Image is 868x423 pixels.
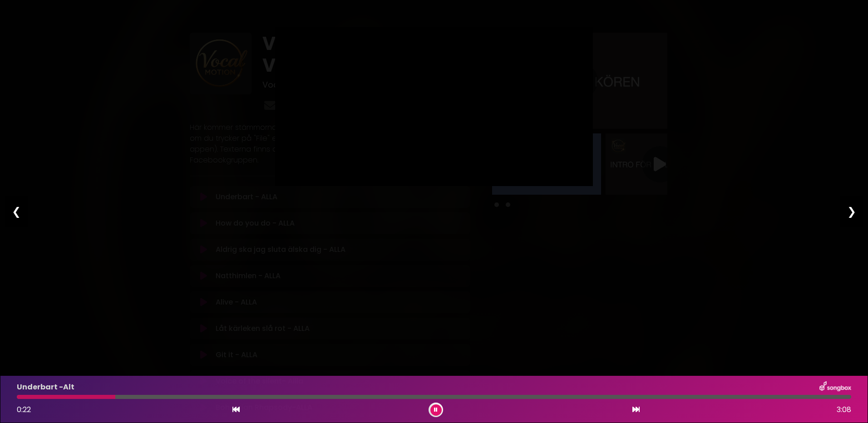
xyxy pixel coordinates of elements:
p: Underbart -Alt [17,382,74,393]
div: ❮ [5,196,28,227]
span: 0:22 [17,404,31,415]
span: 3:08 [837,404,851,415]
div: ❯ [840,196,863,227]
img: songbox-logo-white.png [819,381,851,393]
